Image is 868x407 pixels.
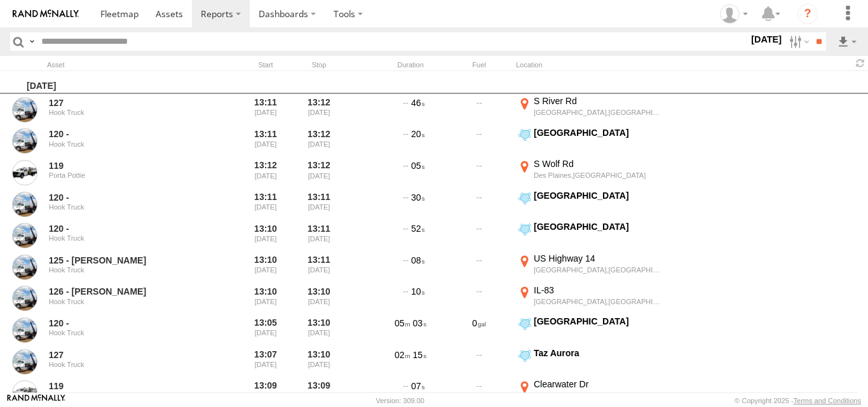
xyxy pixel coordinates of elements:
[735,397,861,404] div: © Copyright 2025 -
[49,171,204,179] div: Porta Pottie
[49,329,204,337] div: Hook Truck
[534,284,660,296] div: IL-83
[27,32,37,51] label: Search Query
[749,32,784,46] label: [DATE]
[534,253,660,264] div: US Highway 14
[516,95,662,124] label: Click to View Event Location
[411,381,424,391] span: 07
[411,129,424,139] span: 20
[241,253,290,282] div: Entered prior to selected date range
[295,190,343,219] div: 13:11 [DATE]
[241,95,290,124] div: Entered prior to selected date range
[411,286,424,297] span: 10
[49,160,204,171] a: 119
[49,140,204,148] div: Hook Truck
[516,190,662,219] label: Click to View Event Location
[241,316,290,345] div: Entered prior to selected date range
[49,192,204,203] a: 120 -
[295,253,343,282] div: 13:11 [DATE]
[794,397,861,404] a: Terms and Conditions
[241,190,290,219] div: Entered prior to selected date range
[534,316,660,327] div: [GEOGRAPHIC_DATA]
[447,316,511,345] div: 0
[516,221,662,250] label: Click to View Event Location
[534,221,660,232] div: [GEOGRAPHIC_DATA]
[376,397,424,404] div: Version: 309.00
[49,255,204,266] a: 125 - [PERSON_NAME]
[49,234,204,242] div: Hook Truck
[516,316,662,345] label: Click to View Event Location
[49,223,204,234] a: 120 -
[49,266,204,274] div: Hook Truck
[295,127,343,156] div: 13:12 [DATE]
[295,347,343,377] div: 13:10 [DATE]
[241,158,290,187] div: Entered prior to selected date range
[49,317,204,329] a: 120 -
[241,127,290,156] div: Entered prior to selected date range
[534,297,660,306] div: [GEOGRAPHIC_DATA],[GEOGRAPHIC_DATA]
[534,190,660,201] div: [GEOGRAPHIC_DATA]
[49,203,204,211] div: Hook Truck
[411,161,424,171] span: 05
[534,171,660,180] div: Des Plaines,[GEOGRAPHIC_DATA]
[516,284,662,314] label: Click to View Event Location
[241,284,290,314] div: Entered prior to selected date range
[836,32,858,51] label: Export results as...
[516,158,662,187] label: Click to View Event Location
[534,108,660,117] div: [GEOGRAPHIC_DATA],[GEOGRAPHIC_DATA]
[715,4,752,23] div: Ed Pruneda
[797,4,818,24] i: ?
[534,347,660,359] div: Taz Aurora
[516,347,662,377] label: Click to View Event Location
[411,255,424,265] span: 08
[49,286,204,297] a: 126 - [PERSON_NAME]
[7,394,65,407] a: Visit our Website
[295,95,343,124] div: 13:12 [DATE]
[534,265,660,274] div: [GEOGRAPHIC_DATA],[GEOGRAPHIC_DATA]
[395,318,410,328] span: 05
[49,128,204,140] a: 120 -
[534,95,660,107] div: S River Rd
[413,350,426,360] span: 15
[13,10,79,18] img: rand-logo.svg
[413,318,426,328] span: 03
[784,32,811,51] label: Search Filter Options
[49,109,204,116] div: Hook Truck
[295,284,343,314] div: 13:10 [DATE]
[534,391,660,400] div: Des Plaines,[GEOGRAPHIC_DATA]
[295,221,343,250] div: 13:11 [DATE]
[534,378,660,390] div: Clearwater Dr
[411,224,424,234] span: 52
[49,97,204,109] a: 127
[49,380,204,392] a: 119
[411,98,424,108] span: 46
[516,127,662,156] label: Click to View Event Location
[49,298,204,305] div: Hook Truck
[241,221,290,250] div: Entered prior to selected date range
[49,349,204,361] a: 127
[534,158,660,170] div: S Wolf Rd
[241,347,290,377] div: Entered prior to selected date range
[295,158,343,187] div: 13:12 [DATE]
[516,253,662,282] label: Click to View Event Location
[295,316,343,345] div: 13:10 [DATE]
[395,350,410,360] span: 02
[411,192,424,203] span: 30
[49,361,204,368] div: Hook Truck
[534,127,660,138] div: [GEOGRAPHIC_DATA]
